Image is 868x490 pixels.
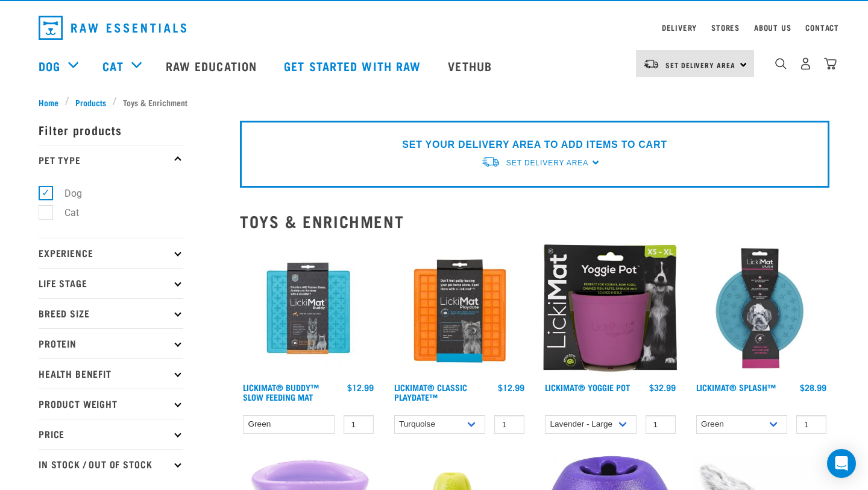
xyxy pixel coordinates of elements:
img: LM Playdate Orange 570x570 crop top [391,240,528,377]
a: LickiMat® Yoggie Pot [545,385,630,389]
img: home-icon-1@2x.png [775,58,787,69]
p: Breed Size [39,298,183,328]
div: $28.99 [800,383,826,392]
nav: dropdown navigation [29,11,839,45]
img: van-moving.png [481,156,500,168]
a: LickiMat® Buddy™ Slow Feeding Mat [243,385,319,399]
a: Vethub [436,42,507,90]
p: Product Weight [39,389,183,419]
p: Pet Type [39,145,183,175]
div: $12.99 [347,383,374,392]
div: $32.99 [649,383,676,392]
p: In Stock / Out Of Stock [39,449,183,479]
span: Set Delivery Area [506,159,588,167]
a: About Us [754,25,791,30]
nav: breadcrumbs [39,96,829,109]
a: LickiMat® Splash™ [696,385,776,389]
a: Contact [805,25,839,30]
label: Cat [45,205,84,220]
img: Yoggie pot packaging purple 2 [542,240,679,377]
input: 1 [796,415,826,434]
div: $12.99 [498,383,524,392]
a: Cat [102,57,123,75]
p: Protein [39,328,183,358]
img: home-icon@2x.png [824,57,837,70]
span: Products [75,96,106,109]
img: Buddy Turquoise [240,240,377,377]
input: 1 [344,415,374,434]
span: Set Delivery Area [665,63,735,67]
input: 1 [494,415,524,434]
img: user.png [799,57,812,70]
p: Filter products [39,115,183,145]
span: Home [39,96,58,109]
a: Get started with Raw [272,42,436,90]
img: Lickimat Splash Turquoise 570x570 crop top [693,240,830,377]
a: Products [69,96,113,109]
a: Raw Education [154,42,272,90]
p: Health Benefit [39,358,183,389]
img: Raw Essentials Logo [39,16,186,40]
a: Delivery [662,25,697,30]
label: Dog [45,186,87,201]
div: Open Intercom Messenger [827,449,856,478]
p: Experience [39,238,183,268]
a: Dog [39,57,60,75]
p: SET YOUR DELIVERY AREA TO ADD ITEMS TO CART [402,138,667,152]
a: Home [39,96,65,109]
input: 1 [646,415,676,434]
h2: Toys & Enrichment [240,212,829,231]
p: Life Stage [39,268,183,298]
a: Stores [711,25,740,30]
p: Price [39,419,183,449]
img: van-moving.png [643,59,659,69]
a: LickiMat® Classic Playdate™ [394,385,467,399]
